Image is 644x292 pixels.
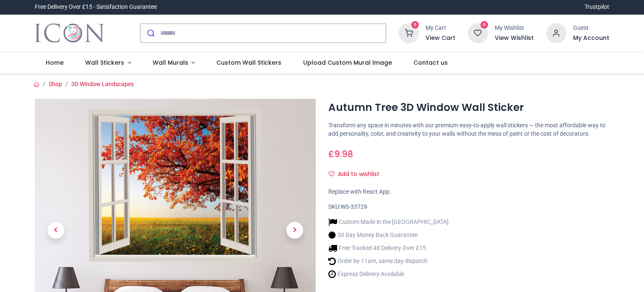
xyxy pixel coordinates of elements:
[216,58,281,67] span: Custom Wall Stickers
[328,231,449,239] li: 30 Day Money Back Guarantee
[334,148,353,160] span: 9.98
[74,52,142,74] a: Wall Stickers
[328,203,609,211] div: SKU:
[573,34,609,42] a: My Account
[46,58,64,67] span: Home
[328,244,449,253] li: Free Tracked 48 Delivery Over £15
[480,21,488,29] sup: 0
[411,21,419,29] sup: 0
[413,58,448,67] span: Contact us
[584,3,609,11] a: Trustpilot
[329,171,335,177] i: Add to wishlist
[85,58,124,67] span: Wall Stickers
[328,270,449,279] li: Express Delivery Available
[286,222,303,239] span: Next
[49,81,62,87] a: Shop
[153,58,188,67] span: Wall Murals
[328,167,387,182] button: Add to wishlistAdd to wishlist
[328,121,609,138] p: Transform any space in minutes with our premium easy-to-apply wall stickers — the most affordable...
[426,24,455,32] div: My Cart
[303,58,392,67] span: Upload Custom Mural Image
[328,218,449,226] li: Custom Made in the [GEOGRAPHIC_DATA]
[495,34,534,42] a: View Wishlist
[328,188,609,196] div: Replace with React App.
[340,203,367,210] span: WS-33729
[47,222,64,239] span: Previous
[399,29,419,36] a: 0
[142,52,206,74] a: Wall Murals
[328,148,353,160] span: £
[140,24,160,42] button: Submit
[71,81,134,87] a: 3D Window Landscapes
[35,21,104,45] a: Logo of Icon Wall Stickers
[573,24,609,32] div: Guest
[35,21,104,45] img: Icon Wall Stickers
[328,257,449,266] li: Order by 11am, same day dispatch
[328,100,609,115] h1: Autumn Tree 3D Window Wall Sticker
[35,3,157,11] div: Free Delivery Over £15 - Satisfaction Guarantee
[468,29,488,36] a: 0
[426,34,455,42] a: View Cart
[495,24,534,32] div: My Wishlist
